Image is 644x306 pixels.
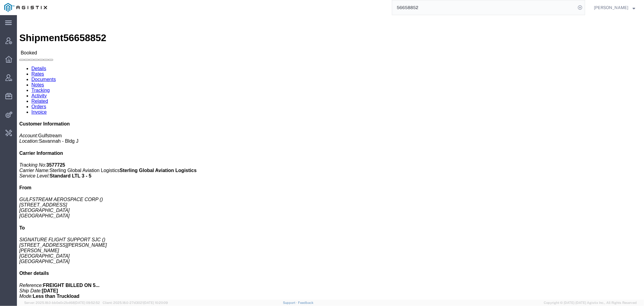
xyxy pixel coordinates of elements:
[17,15,644,300] iframe: FS Legacy Container
[143,301,168,304] span: [DATE] 10:20:09
[103,301,168,304] span: Client: 2025.18.0-27d3021
[24,301,100,304] span: Server: 2025.18.0-bb0e0c2bd68
[298,301,313,304] a: Feedback
[392,0,576,15] input: Search for shipment number, reference number
[594,4,636,11] button: [PERSON_NAME]
[594,4,628,11] span: Carrie Virgilio
[75,301,100,304] span: [DATE] 09:52:52
[283,301,298,304] a: Support
[544,300,637,305] span: Copyright © [DATE]-[DATE] Agistix Inc., All Rights Reserved
[4,3,47,12] img: logo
